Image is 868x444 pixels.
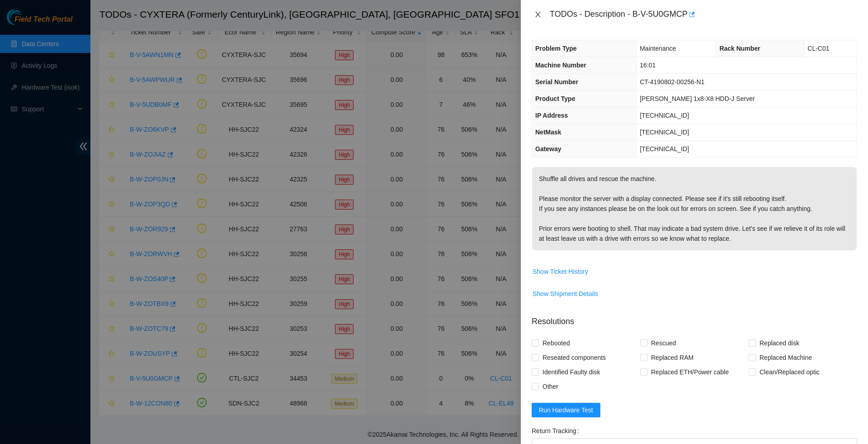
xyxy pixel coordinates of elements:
span: CT-4190802-00256-N1 [640,78,704,86]
div: TODOs - Description - B-V-5U0GMCP [550,7,857,22]
p: Resolutions [532,308,857,328]
span: Rebooted [539,336,574,350]
button: Close [532,10,544,19]
span: Maintenance [640,45,676,52]
button: Show Ticket History [532,264,589,279]
span: [TECHNICAL_ID] [640,145,689,153]
span: Rack Number [719,45,760,52]
span: Gateway [535,145,561,153]
span: close [534,11,542,18]
span: CL-C01 [807,45,829,52]
span: [TECHNICAL_ID] [640,129,689,136]
span: [TECHNICAL_ID] [640,112,689,119]
span: Other [539,379,562,394]
span: Show Ticket History [533,267,588,277]
span: Machine Number [535,62,586,69]
span: [PERSON_NAME] 1x8-X8 HDD-J Server [640,95,755,102]
span: Replaced Machine [756,350,816,365]
span: Product Type [535,95,575,102]
span: Serial Number [535,78,578,86]
label: Return Tracking [532,424,583,438]
p: Shuffle all drives and rescue the machine. Please monitor the server with a display connected. Pl... [532,167,857,250]
button: Show Shipment Details [532,286,599,301]
span: Replaced RAM [647,350,697,365]
span: Clean/Replaced optic [756,365,823,379]
span: Identified Faulty disk [539,365,604,379]
span: Show Shipment Details [533,289,598,299]
span: Replaced disk [756,336,803,350]
span: Rescued [647,336,679,350]
span: NetMask [535,129,561,136]
span: Replaced ETH/Power cable [647,365,732,379]
span: Reseated components [539,350,609,365]
button: Run Hardware Test [532,403,600,417]
span: Run Hardware Test [539,405,593,415]
span: Problem Type [535,45,577,52]
span: IP Address [535,112,568,119]
span: 16:01 [640,62,656,69]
